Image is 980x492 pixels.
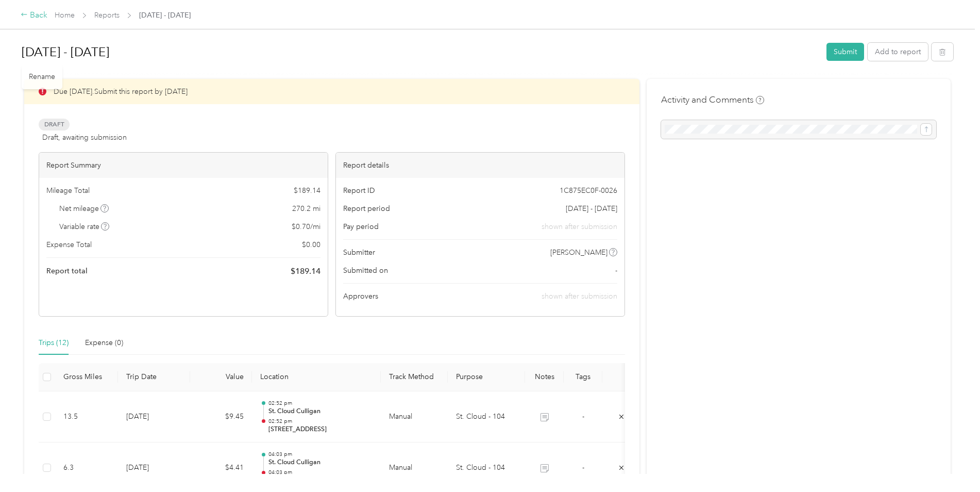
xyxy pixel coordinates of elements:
[268,418,373,425] p: 02:52 pm
[39,119,70,130] span: Draft
[55,363,118,391] th: Gross Miles
[55,11,75,20] a: Home
[59,221,110,232] span: Variable rate
[268,400,373,407] p: 02:52 pm
[343,265,388,276] span: Submitted on
[39,153,328,178] div: Report Summary
[292,203,320,214] span: 270.2 mi
[343,247,375,258] span: Submitter
[190,363,252,391] th: Value
[615,265,617,276] span: -
[268,407,373,416] p: St. Cloud Culligan
[190,391,252,443] td: $9.45
[46,239,92,250] span: Expense Total
[343,221,379,232] span: Pay period
[542,292,617,301] span: shown after submission
[294,185,320,196] span: $ 189.14
[381,391,448,443] td: Manual
[448,391,525,443] td: St. Cloud - 104
[22,64,62,89] div: Rename
[560,185,617,196] span: 1C875EC0F-0026
[46,185,90,196] span: Mileage Total
[292,221,320,232] span: $ 0.70 / mi
[566,203,617,214] span: [DATE] - [DATE]
[448,363,525,391] th: Purpose
[94,11,120,20] a: Reports
[336,153,624,178] div: Report details
[21,9,47,22] div: Back
[268,458,373,467] p: St. Cloud Culligan
[139,10,191,21] span: [DATE] - [DATE]
[381,363,448,391] th: Track Method
[582,463,584,472] span: -
[826,43,864,61] button: Submit
[868,43,928,61] button: Add to report
[343,291,378,302] span: Approvers
[661,93,764,106] h4: Activity and Comments
[542,221,617,232] span: shown after submission
[46,266,88,276] span: Report total
[343,203,390,214] span: Report period
[118,391,190,443] td: [DATE]
[42,132,127,143] span: Draft, awaiting submission
[922,434,980,492] iframe: Everlance-gr Chat Button Frame
[268,469,373,476] p: 04:03 pm
[55,391,118,443] td: 13.5
[85,337,123,349] div: Expense (0)
[118,363,190,391] th: Trip Date
[343,185,375,196] span: Report ID
[24,79,639,104] div: Due [DATE]. Submit this report by [DATE]
[39,337,69,349] div: Trips (12)
[59,203,109,214] span: Net mileage
[291,265,320,277] span: $ 189.14
[268,425,373,434] p: [STREET_ADDRESS]
[525,363,564,391] th: Notes
[564,363,602,391] th: Tags
[582,412,584,421] span: -
[268,451,373,458] p: 04:03 pm
[550,247,607,258] span: [PERSON_NAME]
[252,363,381,391] th: Location
[22,40,819,64] h1: Sep 1 - 30, 2025
[302,239,320,250] span: $ 0.00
